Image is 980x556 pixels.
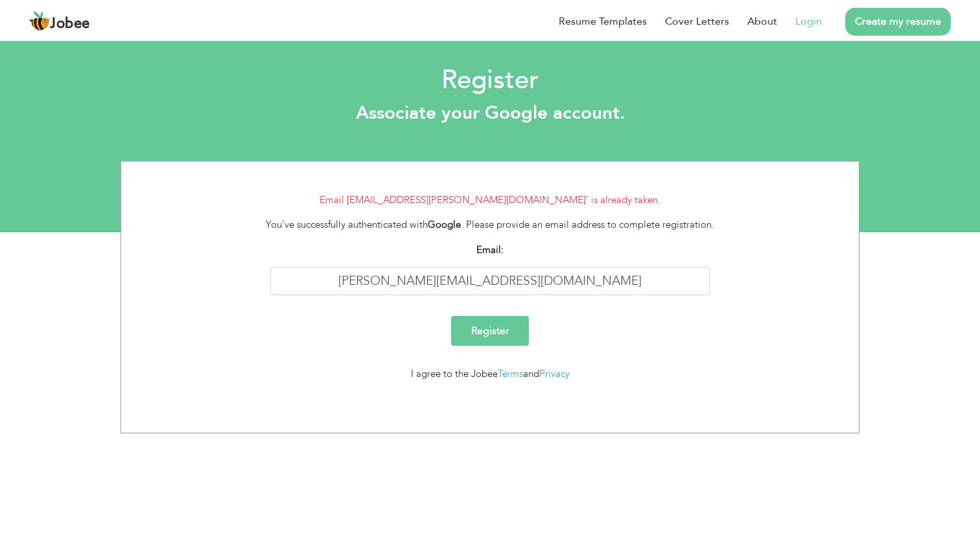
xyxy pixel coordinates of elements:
[29,11,90,32] a: Jobee
[795,14,822,29] a: Login
[665,14,729,29] a: Cover Letters
[131,193,849,208] li: Email [EMAIL_ADDRESS][PERSON_NAME][DOMAIN_NAME]' is already taken.
[747,14,777,29] a: About
[50,17,90,31] span: Jobee
[251,367,730,381] div: I agree to the Jobee and
[270,267,710,295] input: Enter your email address
[476,243,504,256] strong: Email:
[251,217,730,232] div: You've successfully authenticated with . Please provide an email address to complete registration.
[845,8,951,36] a: Create my resume
[559,14,647,29] a: Resume Templates
[539,367,570,380] a: Privacy
[451,316,529,346] input: Register
[29,11,50,32] img: jobee.io
[498,367,523,380] a: Terms
[10,103,970,125] h3: Associate your Google account.
[428,218,461,231] strong: Google
[10,64,970,97] h2: Register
